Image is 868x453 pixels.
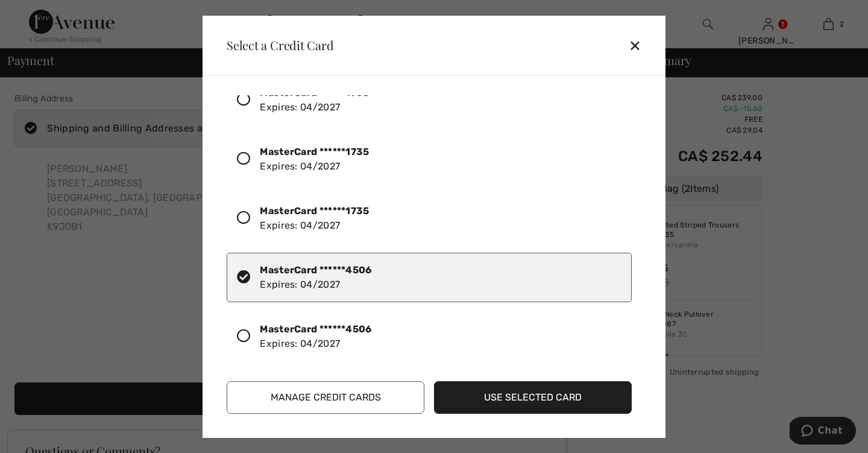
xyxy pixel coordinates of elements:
div: Expires: 04/2027 [260,322,371,351]
button: Manage Credit Cards [227,381,424,414]
div: Expires: 04/2027 [260,86,369,115]
div: Expires: 04/2027 [260,263,371,292]
div: ✕ [629,33,651,58]
div: Expires: 04/2027 [260,204,369,233]
span: Chat [28,8,53,19]
div: Select a Credit Card [217,39,334,51]
button: Use Selected Card [434,381,632,414]
div: Expires: 04/2027 [260,145,369,174]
